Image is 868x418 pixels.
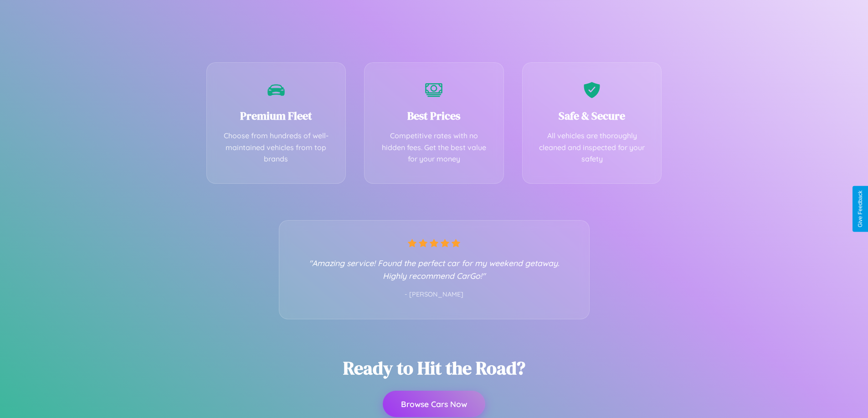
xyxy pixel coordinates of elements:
p: All vehicles are thoroughly cleaned and inspected for your safety [536,130,648,165]
p: Competitive rates with no hidden fees. Get the best value for your money [378,130,490,165]
button: Browse Cars Now [383,391,485,417]
div: Give Feedback [857,191,863,227]
h3: Best Prices [378,108,490,123]
h3: Safe & Secure [536,108,648,123]
p: Choose from hundreds of well-maintained vehicles from top brands [221,130,332,165]
h3: Premium Fleet [221,108,332,123]
p: "Amazing service! Found the perfect car for my weekend getaway. Highly recommend CarGo!" [298,257,571,282]
p: - [PERSON_NAME] [298,289,571,301]
h2: Ready to Hit the Road? [343,356,525,380]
